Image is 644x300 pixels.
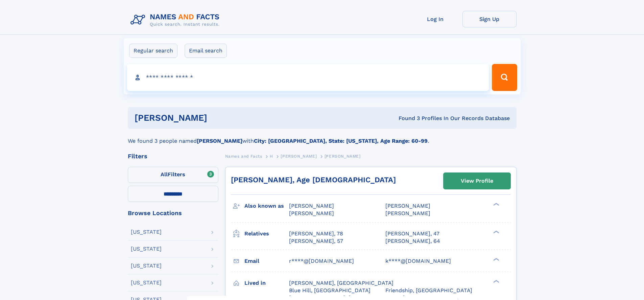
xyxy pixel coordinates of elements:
[231,176,396,184] a: [PERSON_NAME], Age [DEMOGRAPHIC_DATA]
[185,44,227,58] label: Email search
[385,210,430,216] span: [PERSON_NAME]
[492,202,500,207] div: ❯
[385,237,440,245] a: [PERSON_NAME], 64
[281,154,317,159] span: [PERSON_NAME]
[444,173,510,189] a: View Profile
[270,152,273,160] a: H
[129,44,177,58] label: Regular search
[492,279,500,283] div: ❯
[131,246,162,252] div: [US_STATE]
[492,230,500,234] div: ❯
[408,11,462,27] a: Log In
[135,114,303,122] h1: [PERSON_NAME]
[161,171,168,178] span: All
[281,152,317,160] a: [PERSON_NAME]
[225,152,262,160] a: Names and Facts
[197,138,242,144] b: [PERSON_NAME]
[385,287,472,294] span: Friendship, [GEOGRAPHIC_DATA]
[244,255,289,267] h3: Email
[385,230,439,237] a: [PERSON_NAME], 47
[289,237,343,245] a: [PERSON_NAME], 57
[131,263,162,269] div: [US_STATE]
[127,64,489,91] input: search input
[244,277,289,289] h3: Lived in
[289,203,334,209] span: [PERSON_NAME]
[461,173,493,189] div: View Profile
[289,287,371,294] span: Blue Hill, [GEOGRAPHIC_DATA]
[385,203,430,209] span: [PERSON_NAME]
[244,200,289,212] h3: Also known as
[128,11,225,29] img: Logo Names and Facts
[303,115,510,122] div: Found 3 Profiles In Our Records Database
[131,229,162,235] div: [US_STATE]
[325,154,361,159] span: [PERSON_NAME]
[244,228,289,239] h3: Relatives
[128,153,218,159] div: Filters
[289,280,393,286] span: [PERSON_NAME], [GEOGRAPHIC_DATA]
[128,129,517,145] div: We found 3 people named with .
[131,280,162,285] div: [US_STATE]
[254,138,428,144] b: City: [GEOGRAPHIC_DATA], State: [US_STATE], Age Range: 60-99
[270,154,273,159] span: H
[128,210,218,216] div: Browse Locations
[289,230,343,237] a: [PERSON_NAME], 78
[128,167,218,183] label: Filters
[492,257,500,261] div: ❯
[462,11,517,27] a: Sign Up
[289,210,334,216] span: [PERSON_NAME]
[492,64,517,91] button: Search Button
